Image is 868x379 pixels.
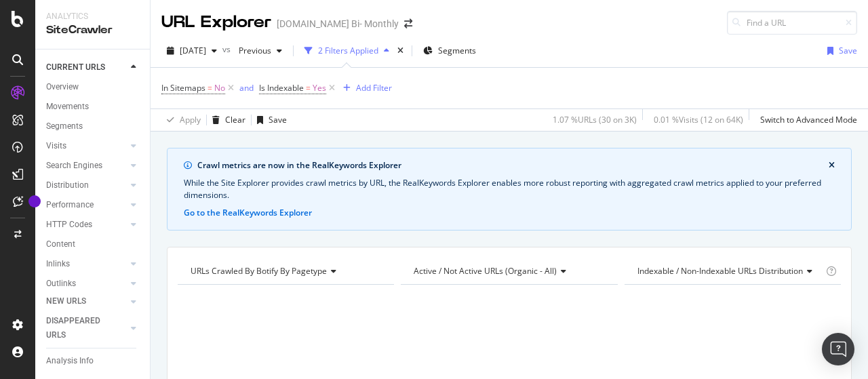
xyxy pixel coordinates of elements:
span: Previous [233,45,271,56]
button: Previous [233,40,288,62]
button: Save [822,40,857,62]
div: Analytics [46,11,139,22]
span: Segments [438,45,476,56]
div: Crawl metrics are now in the RealKeywords Explorer [197,159,829,172]
a: DISAPPEARED URLS [46,314,127,342]
span: Active / Not Active URLs (organic - all) [414,265,557,277]
button: Switch to Advanced Mode [755,109,857,131]
span: vs [222,43,233,55]
a: HTTP Codes [46,218,127,232]
span: Is Indexable [259,82,304,94]
button: [DATE] [161,40,222,62]
div: 2 Filters Applied [318,45,378,56]
div: Inlinks [46,257,70,271]
div: Add Filter [356,82,392,94]
div: info banner [167,148,852,231]
span: In Sitemaps [161,82,205,94]
span: Indexable / Non-Indexable URLs distribution [637,265,803,277]
h4: Indexable / Non-Indexable URLs Distribution [635,260,823,282]
div: NEW URLS [46,294,86,308]
div: Open Intercom Messenger [822,333,854,365]
a: Outlinks [46,277,127,291]
div: Analysis Info [46,354,94,368]
div: DISAPPEARED URLS [46,314,115,342]
a: NEW URLS [46,294,127,308]
button: close banner [825,157,838,174]
div: Outlinks [46,277,76,291]
button: Go to the RealKeywords Explorer [184,207,312,219]
span: No [214,79,225,98]
span: Yes [313,79,326,98]
div: Tooltip anchor [28,195,41,207]
button: Save [252,109,287,131]
div: 0.01 % Visits ( 12 on 64K ) [654,114,743,125]
div: SiteCrawler [46,22,139,38]
div: Save [839,45,857,56]
a: CURRENT URLS [46,60,127,75]
span: 2025 Oct. 6th [180,45,206,56]
div: arrow-right-arrow-left [404,19,412,28]
a: Analysis Info [46,354,140,368]
a: Content [46,237,140,252]
span: URLs Crawled By Botify By pagetype [191,265,327,277]
div: Clear [225,114,245,125]
input: Find a URL [727,11,857,35]
span: = [208,82,212,94]
div: Movements [46,100,89,114]
button: Add Filter [338,80,392,96]
button: 2 Filters Applied [299,40,395,62]
a: Overview [46,80,140,94]
div: Apply [180,114,201,125]
h4: URLs Crawled By Botify By pagetype [188,260,382,282]
a: Segments [46,119,140,134]
div: CURRENT URLS [46,60,105,75]
div: 1.07 % URLs ( 30 on 3K ) [553,114,637,125]
a: Inlinks [46,257,127,271]
div: Overview [46,80,79,94]
div: URL Explorer [161,11,271,34]
div: HTTP Codes [46,218,92,232]
a: Performance [46,198,127,212]
button: and [239,81,254,94]
button: Segments [418,40,481,62]
button: Apply [161,109,201,131]
h4: Active / Not Active URLs [411,260,605,282]
div: Distribution [46,178,89,193]
a: Search Engines [46,159,127,173]
a: Movements [46,100,140,114]
div: Segments [46,119,83,134]
div: While the Site Explorer provides crawl metrics by URL, the RealKeywords Explorer enables more rob... [184,177,835,201]
a: Distribution [46,178,127,193]
span: = [306,82,311,94]
div: Content [46,237,75,252]
div: Switch to Advanced Mode [760,114,857,125]
a: Visits [46,139,127,153]
div: [DOMAIN_NAME] Bi- Monthly [277,17,399,31]
div: and [239,82,254,94]
div: Visits [46,139,66,153]
div: Save [269,114,287,125]
div: times [395,44,406,58]
div: Search Engines [46,159,102,173]
button: Clear [207,109,245,131]
div: Performance [46,198,94,212]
